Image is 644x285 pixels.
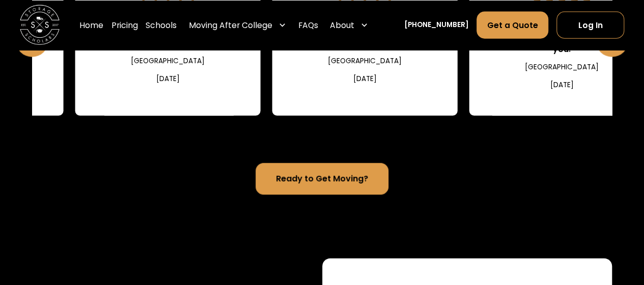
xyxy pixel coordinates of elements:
a: Home [79,11,103,39]
a: Get a Quote [477,11,548,38]
div: [DATE] [353,74,377,85]
div: [GEOGRAPHIC_DATA] [131,56,205,67]
a: Log In [556,11,624,38]
a: [PHONE_NUMBER] [404,20,469,31]
div: Moving After College [189,19,272,31]
div: [DATE] [550,80,574,91]
div: [GEOGRAPHIC_DATA] [328,56,402,67]
div: [DATE] [156,74,180,85]
img: Storage Scholars main logo [20,5,60,45]
div: Moving After College [185,11,290,39]
div: About [330,19,354,31]
a: Pricing [111,11,138,39]
div: About [326,11,372,39]
div: [GEOGRAPHIC_DATA] [525,62,599,73]
a: Ready to Get Moving? [256,163,388,194]
a: FAQs [298,11,318,39]
a: Schools [146,11,177,39]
